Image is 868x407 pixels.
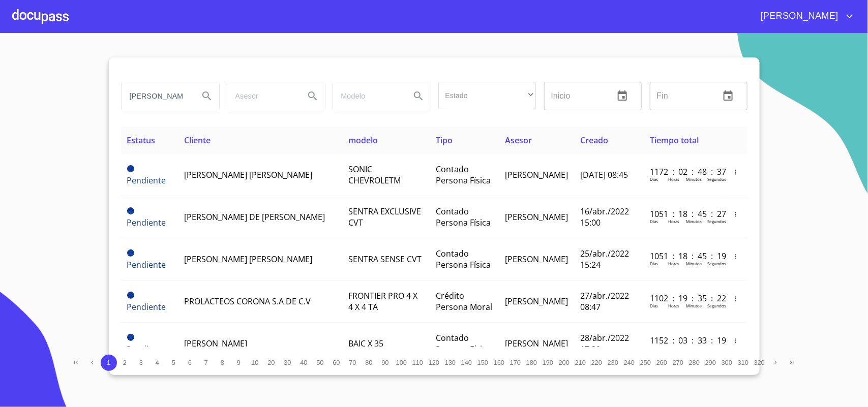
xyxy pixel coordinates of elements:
[668,345,679,351] p: Horas
[753,8,856,24] button: account of current user
[654,355,670,371] button: 260
[543,359,553,366] span: 190
[117,355,133,371] button: 2
[707,218,726,224] p: Segundos
[505,296,568,307] span: [PERSON_NAME]
[608,359,618,366] span: 230
[640,359,651,366] span: 250
[505,211,568,223] span: [PERSON_NAME]
[624,359,635,366] span: 240
[139,359,143,366] span: 3
[365,359,372,366] span: 80
[301,84,325,108] button: Search
[475,355,491,371] button: 150
[540,355,556,371] button: 190
[184,135,211,146] span: Cliente
[345,355,361,371] button: 70
[650,345,658,351] p: Dias
[738,359,749,366] span: 310
[442,355,459,371] button: 130
[505,169,568,180] span: [PERSON_NAME]
[580,248,629,270] span: 25/abr./2022 15:24
[438,82,536,109] div: ​
[436,290,492,312] span: Crédito Persona Moral
[429,359,439,366] span: 120
[184,211,325,223] span: [PERSON_NAME] DE [PERSON_NAME]
[505,338,568,349] span: [PERSON_NAME]
[753,8,844,24] span: [PERSON_NAME]
[406,84,431,108] button: Search
[673,359,683,366] span: 270
[621,355,638,371] button: 240
[477,359,488,366] span: 150
[333,359,340,366] span: 60
[156,359,159,366] span: 4
[705,359,716,366] span: 290
[436,164,491,186] span: Contado Persona Física
[426,355,442,371] button: 120
[107,359,110,366] span: 1
[650,135,699,146] span: Tiempo total
[689,359,700,366] span: 280
[703,355,719,371] button: 290
[580,332,629,355] span: 28/abr./2022 17:30
[127,217,166,228] span: Pendiente
[559,359,570,366] span: 200
[686,355,703,371] button: 280
[668,218,679,224] p: Horas
[333,82,402,110] input: search
[127,249,134,257] span: Pendiente
[412,359,423,366] span: 110
[166,355,182,371] button: 5
[573,355,589,371] button: 210
[638,355,654,371] button: 250
[122,82,191,110] input: search
[182,355,198,371] button: 6
[127,334,134,341] span: Pendiente
[227,82,296,110] input: search
[668,261,679,266] p: Horas
[348,206,421,228] span: SENTRA EXCLUSIVE CVT
[605,355,621,371] button: 230
[580,206,629,228] span: 16/abr./2022 15:00
[668,176,679,182] p: Horas
[580,169,628,180] span: [DATE] 08:45
[396,359,407,366] span: 100
[328,355,345,371] button: 60
[127,135,156,146] span: Estatus
[251,359,258,366] span: 10
[436,135,453,146] span: Tipo
[127,207,134,214] span: Pendiente
[377,355,394,371] button: 90
[101,355,117,371] button: 1
[494,359,504,366] span: 160
[580,135,608,146] span: Creado
[686,345,702,351] p: Minutos
[650,251,719,262] p: 1051 : 18 : 45 : 19
[436,332,491,355] span: Contado Persona Física
[348,135,378,146] span: modelo
[127,175,166,186] span: Pendiente
[491,355,507,371] button: 160
[707,261,726,266] p: Segundos
[686,218,702,224] p: Minutos
[556,355,573,371] button: 200
[349,359,356,366] span: 70
[445,359,456,366] span: 130
[231,355,247,371] button: 9
[381,359,388,366] span: 90
[312,355,328,371] button: 50
[510,359,521,366] span: 170
[650,261,658,266] p: Dias
[172,359,175,366] span: 5
[280,355,296,371] button: 30
[394,355,410,371] button: 100
[184,338,247,349] span: [PERSON_NAME]
[650,293,719,304] p: 1102 : 19 : 35 : 22
[300,359,307,366] span: 40
[133,355,149,371] button: 3
[650,176,658,182] p: Dias
[719,355,735,371] button: 300
[589,355,605,371] button: 220
[722,359,732,366] span: 300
